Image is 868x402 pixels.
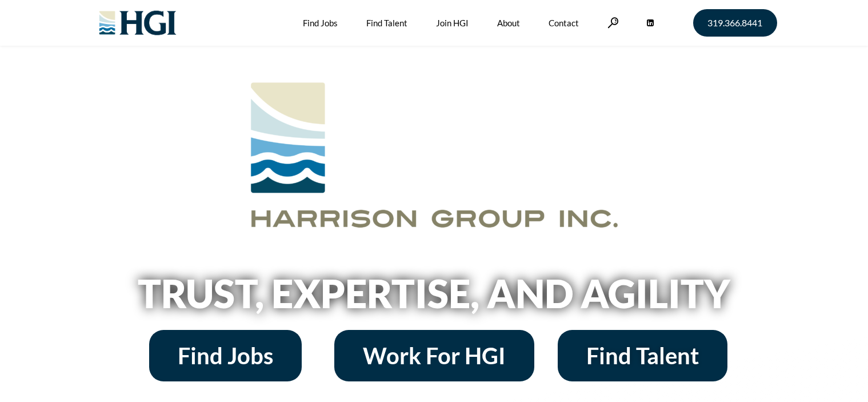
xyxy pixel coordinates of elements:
[693,9,777,37] a: 319.366.8441
[149,330,302,381] a: Find Jobs
[586,344,699,367] span: Find Talent
[363,344,506,367] span: Work For HGI
[334,330,534,381] a: Work For HGI
[109,274,760,313] h2: Trust, Expertise, and Agility
[707,18,762,27] span: 319.366.8441
[558,330,727,381] a: Find Talent
[178,344,273,367] span: Find Jobs
[607,17,619,28] a: Search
